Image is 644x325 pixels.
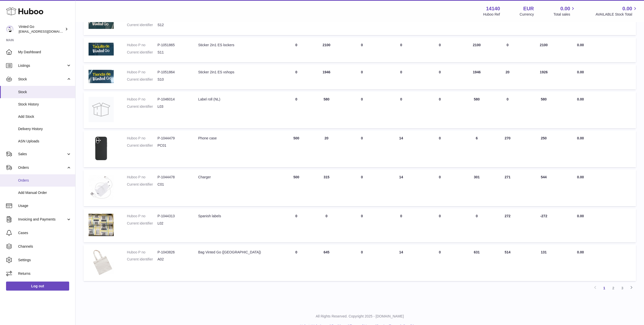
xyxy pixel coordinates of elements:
[618,284,627,293] a: 3
[127,43,157,47] dt: Huboo P no
[89,214,114,236] img: product image
[19,29,74,33] span: [EMAIL_ADDRESS][DOMAIN_NAME]
[157,257,188,262] dd: A02
[89,136,114,161] img: product image
[157,50,188,55] dd: S11
[198,43,276,47] div: Sticker 2in1 ES lockers
[311,245,342,281] td: 645
[157,43,188,47] dd: P-1051865
[127,104,157,109] dt: Current identifier
[342,209,382,242] td: 0
[486,5,500,12] strong: 14140
[89,70,114,83] img: product image
[157,143,188,148] dd: PC01
[18,127,71,131] span: Delivery History
[89,175,114,200] img: product image
[127,97,157,102] dt: Huboo P no
[127,77,157,82] dt: Current identifier
[494,245,521,281] td: 514
[281,10,311,35] td: 0
[460,10,494,35] td: 1850
[281,209,311,242] td: 0
[79,314,640,319] p: All Rights Reserved. Copyright 2025 - [DOMAIN_NAME]
[521,92,566,128] td: 580
[609,284,618,293] a: 2
[311,10,342,35] td: 1864
[577,214,584,218] span: 0.00
[382,209,420,242] td: 0
[127,50,157,55] dt: Current identifier
[18,203,71,208] span: Usage
[342,92,382,128] td: 0
[342,131,382,167] td: 0
[342,170,382,206] td: 0
[198,97,276,102] div: Label roll (NL)
[18,77,66,82] span: Stock
[18,244,71,249] span: Channels
[460,38,494,62] td: 2100
[342,10,382,35] td: 0
[460,209,494,242] td: 0
[553,5,576,17] a: 0.00 Total sales
[382,245,420,281] td: 14
[439,250,441,254] span: 0
[157,77,188,82] dd: S10
[198,214,276,219] div: Spanish labels
[157,104,188,109] dd: L03
[18,50,71,55] span: My Dashboard
[198,136,276,141] div: Phone case
[157,250,188,255] dd: P-1043826
[382,65,420,89] td: 0
[521,10,566,35] td: 1613
[439,214,441,218] span: 0
[494,92,521,128] td: 0
[281,38,311,62] td: 0
[127,143,157,148] dt: Current identifier
[577,136,584,140] span: 0.00
[494,131,521,167] td: 270
[553,12,576,17] span: Total sales
[198,250,276,255] div: Bag Vinted Go ([GEOGRAPHIC_DATA])
[198,70,276,75] div: Sticker 2in1 ES vshops
[382,38,420,62] td: 0
[460,65,494,89] td: 1946
[460,170,494,206] td: 301
[439,97,441,101] span: 0
[127,175,157,180] dt: Huboo P no
[577,250,584,254] span: 0.00
[439,136,441,140] span: 0
[577,97,584,101] span: 0.00
[560,5,570,12] span: 0.00
[577,70,584,74] span: 0.00
[18,271,71,276] span: Returns
[18,63,66,68] span: Listings
[622,5,632,12] span: 0.00
[19,24,64,34] div: Vinted Go
[89,15,114,29] img: product image
[521,245,566,281] td: 131
[382,131,420,167] td: 14
[127,23,157,27] dt: Current identifier
[157,70,188,75] dd: P-1051864
[18,114,71,119] span: Add Stock
[382,92,420,128] td: 0
[18,90,71,94] span: Stock
[494,65,521,89] td: 20
[89,43,114,56] img: product image
[311,92,342,128] td: 580
[577,175,584,179] span: 0.00
[460,245,494,281] td: 631
[577,43,584,47] span: 0.00
[281,245,311,281] td: 0
[281,65,311,89] td: 0
[157,23,188,27] dd: S12
[382,170,420,206] td: 14
[127,250,157,255] dt: Huboo P no
[494,170,521,206] td: 271
[281,92,311,128] td: 0
[89,250,114,275] img: product image
[157,97,188,102] dd: P-1046014
[127,70,157,75] dt: Huboo P no
[523,5,534,12] strong: EUR
[18,152,66,156] span: Sales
